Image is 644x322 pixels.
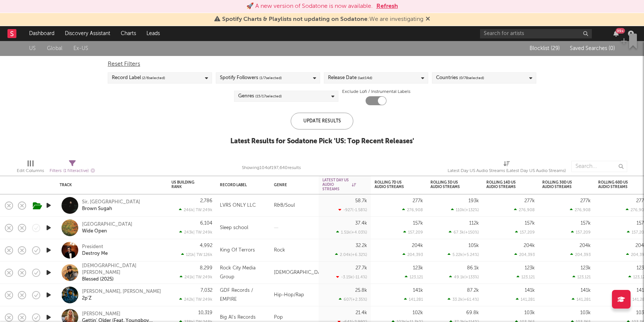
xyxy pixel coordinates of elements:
[467,266,479,271] div: 86.1k
[430,180,468,189] div: Rolling 3D US Audio Streams
[356,310,367,315] div: 21.4k
[328,74,372,82] div: Release Date
[29,44,36,53] a: US
[270,239,319,262] div: Rock
[480,29,592,38] input: Search for artists
[486,180,524,189] div: Rolling 14D US Audio Streams
[405,275,423,279] div: 123,121
[570,46,615,51] span: Saved Searches
[404,297,423,302] div: 141,281
[448,157,566,179] div: Latest Day US Audio Streams (Latest Day US Audio Streams)
[82,295,92,302] a: 2p'Z
[581,221,591,226] div: 157k
[514,252,535,257] div: 204,393
[141,26,165,41] a: Leads
[60,26,116,41] a: Discovery Assistant
[242,163,301,172] div: Showing 104 of 197,640 results
[609,46,615,51] span: ( 0 )
[82,311,120,318] a: [PERSON_NAME]
[220,183,255,187] div: Record Label
[255,92,282,101] span: ( 15 / 17 selected)
[570,252,591,257] div: 204,393
[542,180,580,189] div: Rolling 30D US Audio Streams
[356,243,367,248] div: 32.2k
[516,297,535,302] div: 141,281
[112,74,165,82] div: Record Label
[116,26,141,41] a: Charts
[466,310,479,315] div: 69.8k
[47,44,62,53] a: Global
[448,166,566,175] div: Latest Day US Audio Streams (Latest Day US Audio Streams)
[449,230,479,235] div: 67.3k ( +150 % )
[342,87,410,96] label: Exclude Lofi / Instrumental Labels
[82,276,114,283] a: Blessed (2025)
[220,313,256,322] div: Big Al's Records
[171,180,201,189] div: US Building Rank
[291,113,353,129] div: Update Results
[82,244,103,250] a: President
[336,230,367,235] div: 1.51k ( +4.03 % )
[572,297,591,302] div: 141,281
[551,46,560,51] span: ( 29 )
[338,207,367,212] div: -927 ( -1.58 % )
[515,230,535,235] div: 157,209
[449,275,479,279] div: 49.1k ( +133 % )
[82,221,132,228] a: [GEOGRAPHIC_DATA]
[451,207,479,212] div: 110k ( +132 % )
[375,180,412,189] div: Rolling 7D US Audio Streams
[402,207,423,212] div: 276,908
[60,183,160,187] div: Track
[616,28,625,34] div: 99 +
[339,297,367,302] div: 607 ( +2.35 % )
[570,207,591,212] div: 276,908
[412,243,423,248] div: 204k
[82,228,107,235] a: Wide Open
[24,26,60,41] a: Dashboard
[355,288,367,293] div: 25.8k
[426,16,430,22] span: Dismiss
[259,74,282,82] span: ( 1 / 7 selected)
[580,310,591,315] div: 103k
[402,252,423,257] div: 204,393
[63,169,89,173] span: ( 1 filter active)
[524,198,535,203] div: 277k
[355,221,367,226] div: 37.4k
[448,297,479,302] div: 33.2k ( +61.4 % )
[413,266,423,271] div: 123k
[572,275,591,279] div: 123,121
[142,74,165,82] span: ( 2 / 6 selected)
[413,198,423,203] div: 277k
[270,284,319,306] div: Hip-Hop/Rap
[356,266,367,271] div: 27.7k
[200,243,212,248] div: 4,992
[517,275,535,279] div: 123,121
[238,92,282,101] div: Genres
[17,157,44,179] div: Edit Columns
[82,263,162,276] a: [DEMOGRAPHIC_DATA] [PERSON_NAME]
[82,199,140,206] div: Sir, [GEOGRAPHIC_DATA]
[568,46,615,51] button: Saved Searches (0)
[270,262,319,284] div: [DEMOGRAPHIC_DATA]
[469,221,479,226] div: 112k
[82,250,108,257] a: Destroy Me
[524,243,535,248] div: 204k
[413,288,423,293] div: 141k
[200,198,212,203] div: 2,786
[220,246,255,255] div: King Of Terrors
[335,252,367,257] div: 2.04k ( +6.32 % )
[220,264,266,282] div: Rock City Media Group
[82,288,161,295] a: [PERSON_NAME], [PERSON_NAME]
[525,288,535,293] div: 141k
[222,16,367,22] span: Spotify Charts & Playlists not updating on Sodatone
[50,157,95,179] div: Filters(1 filter active)
[613,31,619,37] button: 99+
